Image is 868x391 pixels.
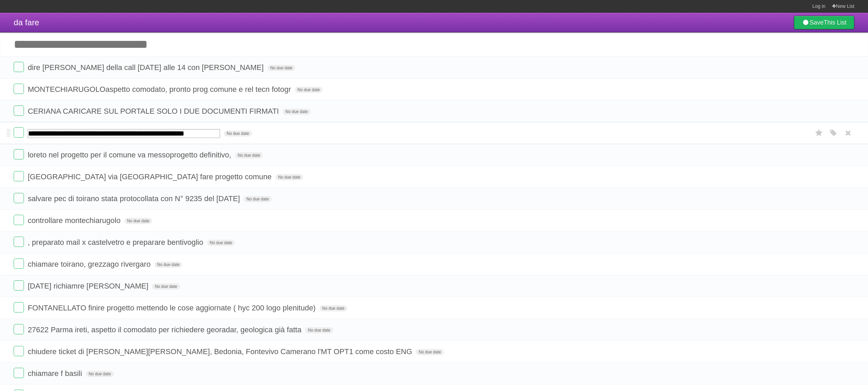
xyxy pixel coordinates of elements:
span: No due date [207,240,235,246]
span: CERIANA CARICARE SUL PORTALE SOLO I DUE DOCUMENTI FIRMATI [28,107,281,115]
span: , preparato mail x castelvetro e preparare bentivoglio [28,238,205,247]
span: FONTANELLATO finire progetto mettendo le cose aggiornate ( hyc 200 logo plenitude) [28,304,317,312]
span: No due date [86,371,113,377]
span: No due date [320,305,347,311]
span: No due date [295,87,323,93]
span: No due date [275,174,303,180]
label: Done [14,259,24,269]
b: This List [824,19,846,26]
label: Done [14,346,24,356]
label: Done [14,368,24,378]
label: Done [14,280,24,291]
label: Done [14,193,24,203]
label: Done [14,237,24,247]
span: chiudere ticket di [PERSON_NAME][PERSON_NAME], Bedonia, Fontevivo Camerano l'MT OPT1 come costo ENG [28,347,414,356]
label: Done [14,149,24,159]
label: Done [14,324,24,334]
span: No due date [235,152,263,158]
span: controllare montechiarugolo [28,216,122,225]
span: loreto nel progetto per il comune va messoprogetto definitivo, [28,151,233,159]
span: No due date [152,283,180,290]
span: No due date [283,109,310,115]
span: 27622 Parma ireti, aspetto il comodato per richiedere georadar, geologica già fatta [28,325,303,334]
label: Done [14,302,24,312]
span: MONTECHIARUGOLOaspetto comodato, pronto prog comune e rel tecn fotogr [28,85,293,94]
span: No due date [154,262,182,268]
span: No due date [268,65,295,71]
label: Done [14,215,24,225]
span: No due date [124,218,152,224]
span: [GEOGRAPHIC_DATA] via [GEOGRAPHIC_DATA] fare progetto comune [28,172,273,181]
span: da fare [14,18,39,27]
span: No due date [224,130,252,137]
span: salvare pec di toirano stata protocollata con N° 9235 del [DATE] [28,194,242,203]
a: SaveThis List [794,16,854,29]
span: chiamare f basili [28,369,84,378]
label: Star task [813,127,826,139]
span: No due date [416,349,444,355]
span: No due date [244,196,271,202]
label: Done [14,84,24,94]
label: Done [14,127,24,138]
label: Done [14,62,24,72]
span: dire [PERSON_NAME] della call [DATE] alle 14 con [PERSON_NAME] [28,63,265,72]
span: chiamare toirano, grezzago rivergaro [28,260,152,268]
span: No due date [305,327,333,333]
label: Done [14,171,24,181]
span: [DATE] richiamre [PERSON_NAME] [28,282,150,290]
label: Done [14,106,24,116]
